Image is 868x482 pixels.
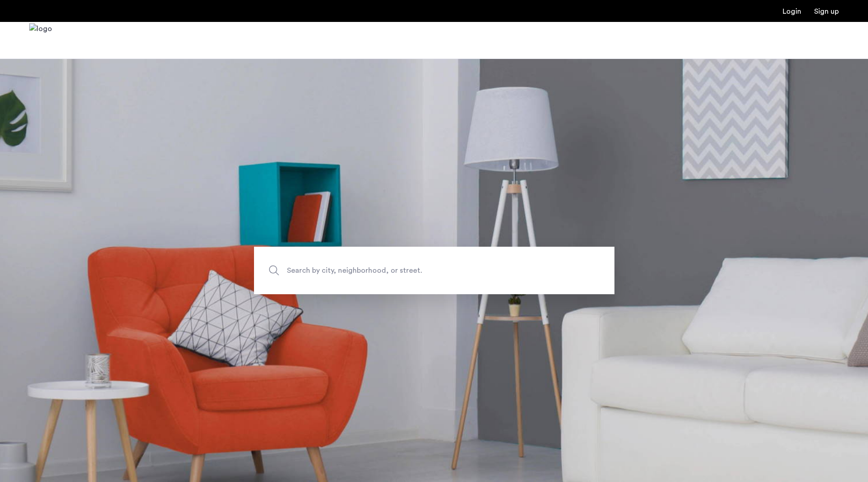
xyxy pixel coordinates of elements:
span: Search by city, neighborhood, or street. [287,264,539,276]
a: Cazamio Logo [29,23,52,58]
input: Apartment Search [254,247,614,294]
a: Registration [814,8,839,15]
a: Login [783,8,801,15]
img: logo [29,23,52,58]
